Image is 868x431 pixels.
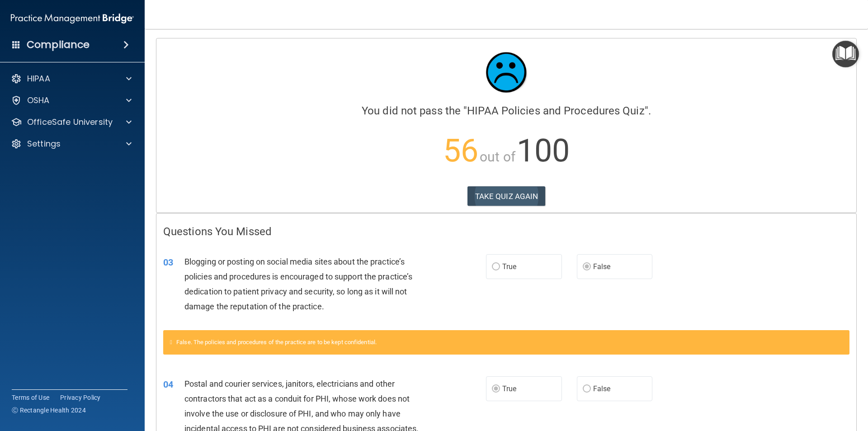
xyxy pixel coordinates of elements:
h4: You did not pass the " ". [163,105,849,117]
a: HIPAA [11,73,132,84]
button: Open Resource Center [832,41,859,67]
span: HIPAA Policies and Procedures Quiz [467,104,644,117]
img: sad_face.ecc698e2.jpg [479,45,533,99]
a: Privacy Policy [60,393,101,402]
input: True [492,264,500,270]
a: OSHA [11,95,132,106]
span: 03 [163,257,173,268]
a: OfficeSafe University [11,117,132,128]
span: True [502,384,516,393]
input: False [583,264,591,270]
h4: Questions You Missed [163,226,849,237]
p: HIPAA [27,73,50,84]
span: 04 [163,379,173,390]
h4: Compliance [27,38,90,51]
input: False [583,386,591,393]
span: 56 [443,132,478,169]
span: 100 [517,132,570,169]
p: OfficeSafe University [27,117,113,128]
span: Ⓒ Rectangle Health 2024 [12,406,86,415]
button: TAKE QUIZ AGAIN [467,186,546,206]
img: PMB logo [11,9,134,28]
p: OSHA [27,95,50,106]
span: out of [480,149,515,165]
span: Blogging or posting on social media sites about the practice’s policies and procedures is encoura... [184,257,412,312]
span: True [502,262,516,271]
input: True [492,386,500,393]
a: Terms of Use [12,393,49,402]
p: Settings [27,138,61,149]
span: False [593,384,611,393]
span: False. The policies and procedures of the practice are to be kept confidential. [176,339,377,346]
span: False [593,262,611,271]
a: Settings [11,138,132,149]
